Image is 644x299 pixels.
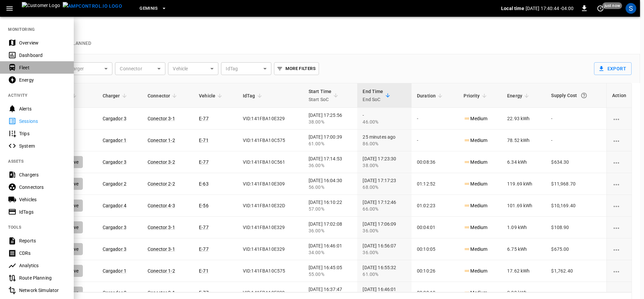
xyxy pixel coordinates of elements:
div: Dashboard [19,52,66,59]
div: Trips [19,130,66,137]
div: Overview [19,40,66,46]
img: ampcontrol.io logo [63,2,122,10]
p: Local time [501,5,524,12]
div: profile-icon [626,3,636,14]
div: Vehicles [19,196,66,203]
span: just now [602,2,622,9]
div: Connectors [19,184,66,191]
div: Analytics [19,262,66,269]
span: Geminis [140,5,158,12]
div: Network Simulator [19,287,66,294]
div: Reports [19,237,66,244]
div: CDRs [19,250,66,256]
div: IdTags [19,209,66,215]
div: Sessions [19,118,66,125]
img: Customer Logo [22,2,60,15]
div: Chargers [19,171,66,178]
div: System [19,143,66,149]
div: Fleet [19,64,66,71]
p: [DATE] 17:40:44 -04:00 [526,5,574,12]
div: Alerts [19,105,66,112]
div: Route Planning [19,275,66,281]
div: Energy [19,77,66,83]
button: set refresh interval [595,3,606,14]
